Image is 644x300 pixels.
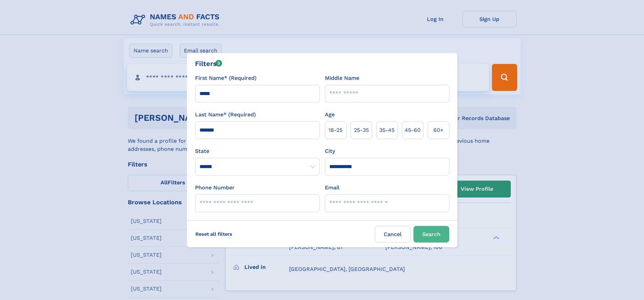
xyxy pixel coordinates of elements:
span: 35‑45 [379,126,395,134]
label: Cancel [375,226,411,243]
button: Search [413,226,449,243]
label: Age [325,111,335,119]
span: 45‑60 [405,126,421,134]
label: First Name* (Required) [195,74,257,82]
span: 60+ [433,126,444,134]
label: Reset all filters [191,226,237,242]
label: City [325,147,335,155]
label: Middle Name [325,74,359,82]
label: State [195,147,319,155]
span: 25‑35 [354,126,369,134]
label: Email [325,184,339,192]
label: Phone Number [195,184,235,192]
span: 18‑25 [329,126,342,134]
div: Filters [195,59,222,69]
label: Last Name* (Required) [195,111,256,119]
